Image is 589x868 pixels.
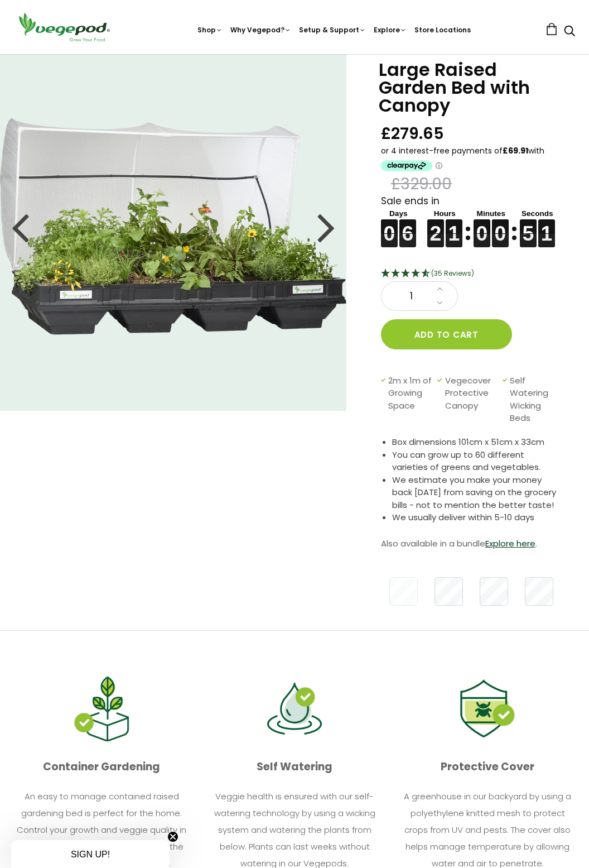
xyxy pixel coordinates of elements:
span: 2m x 1m of Growing Space [388,375,432,425]
a: Increase quantity by 1 [433,282,446,296]
div: 4.69 Stars - 35 Reviews [381,267,561,281]
a: Explore here [485,538,535,549]
span: £279.65 [381,123,444,144]
a: Setup & Support [299,25,366,35]
span: SIGN UP! [71,850,110,859]
figure: 1 [446,219,462,233]
a: Store Locations [414,25,471,35]
span: 1 [393,289,431,304]
figure: 0 [381,219,398,233]
li: We estimate you make your money back [DATE] from saving on the grocery bills - not to mention the... [392,474,561,512]
a: Explore [374,25,407,35]
img: Vegepod [14,11,114,43]
li: We usually deliver within 5-10 days [392,511,561,524]
h1: Large Raised Garden Bed with Canopy [379,61,561,114]
li: You can grow up to 60 different varieties of greens and vegetables. [392,449,561,474]
span: Vegecover Protective Canopy [445,375,498,425]
p: Container Gardening [14,756,189,778]
a: Search [564,26,575,38]
a: Decrease quantity by 1 [433,296,446,310]
figure: 1 [538,233,555,247]
figure: 6 [399,219,416,233]
p: Self Watering [207,756,382,778]
figure: 0 [474,219,490,233]
p: Also available in a bundle . [381,535,561,552]
span: £329.00 [391,174,452,194]
div: SIGN UP!Close teaser [11,840,170,868]
a: Shop [197,25,223,35]
p: Protective Cover [400,756,575,778]
div: Sale ends in [381,194,561,248]
figure: 5 [520,219,537,233]
li: Box dimensions 101cm x 51cm x 33cm [392,436,561,449]
span: Self Watering Wicking Beds [510,375,556,425]
button: Close teaser [167,831,178,842]
button: Add to cart [381,319,512,349]
a: Why Vegepod? [230,25,291,35]
figure: 0 [492,219,509,233]
span: 4.69 Stars - 35 Reviews [431,268,474,278]
figure: 2 [427,219,444,233]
